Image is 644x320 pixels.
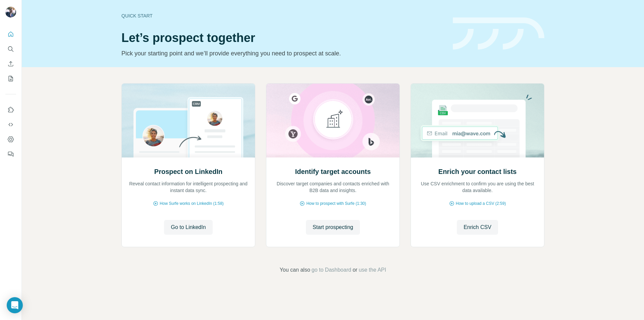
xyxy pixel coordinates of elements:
[7,297,23,313] div: Open Intercom Messenger
[457,220,498,235] button: Enrich CSV
[5,7,16,17] img: Avatar
[353,266,357,274] span: or
[280,266,310,274] span: You can also
[5,28,16,40] button: Quick start
[121,84,255,157] img: Prospect on LinkedIn
[128,180,248,194] p: Reveal contact information for intelligent prospecting and instant data sync.
[164,220,212,235] button: Go to LinkedIn
[5,104,16,116] button: Use Surfe on LinkedIn
[464,223,491,231] span: Enrich CSV
[359,266,386,274] button: use the API
[273,180,393,194] p: Discover target companies and contacts enriched with B2B data and insights.
[5,58,16,70] button: Enrich CSV
[5,148,16,160] button: Feedback
[5,133,16,145] button: Dashboard
[295,167,371,176] h2: Identify target accounts
[121,31,445,45] h1: Let’s prospect together
[160,200,224,207] span: How Surfe works on LinkedIn (1:58)
[121,12,445,19] div: Quick start
[456,200,506,207] span: How to upload a CSV (2:59)
[313,223,353,231] span: Start prospecting
[5,73,16,85] button: My lists
[121,49,445,58] p: Pick your starting point and we’ll provide everything you need to prospect at scale.
[154,167,222,176] h2: Prospect on LinkedIn
[411,84,544,157] img: Enrich your contact lists
[5,119,16,131] button: Use Surfe API
[5,43,16,55] button: Search
[266,84,400,157] img: Identify target accounts
[453,17,544,50] img: banner
[306,200,366,207] span: How to prospect with Surfe (1:30)
[171,223,206,231] span: Go to LinkedIn
[418,180,537,194] p: Use CSV enrichment to confirm you are using the best data available.
[438,167,517,176] h2: Enrich your contact lists
[306,220,360,235] button: Start prospecting
[312,266,351,274] button: go to Dashboard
